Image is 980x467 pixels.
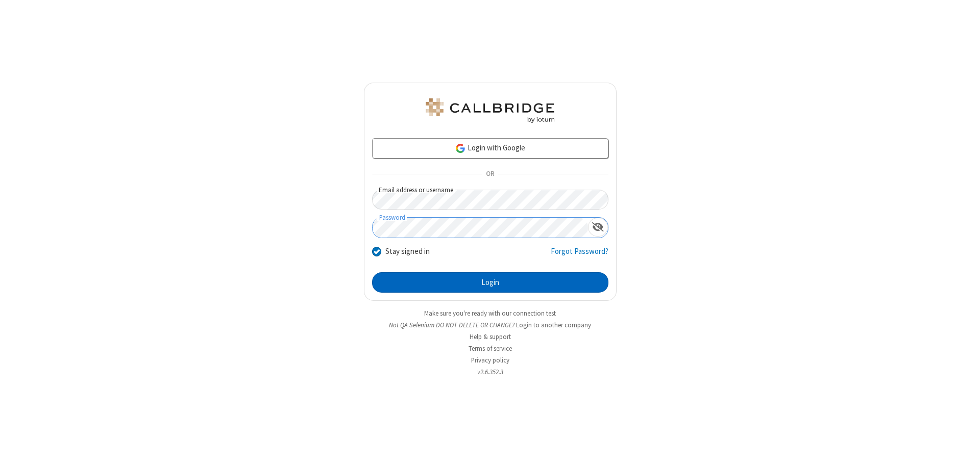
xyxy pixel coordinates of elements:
input: Email address or username [372,190,608,210]
div: Show password [588,218,608,237]
li: Not QA Selenium DO NOT DELETE OR CHANGE? [364,320,617,330]
img: QA Selenium DO NOT DELETE OR CHANGE [424,98,556,123]
a: Make sure you're ready with our connection test [424,309,556,318]
button: Login to another company [516,320,591,330]
img: google-icon.png [455,143,466,154]
input: Password [373,218,588,238]
label: Stay signed in [385,246,430,257]
a: Privacy policy [471,356,509,365]
a: Forgot Password? [551,246,608,265]
a: Login with Google [372,138,608,159]
button: Login [372,272,608,293]
li: v2.6.352.3 [364,367,617,377]
a: Terms of service [469,344,512,353]
a: Help & support [470,332,511,341]
span: OR [482,167,498,181]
